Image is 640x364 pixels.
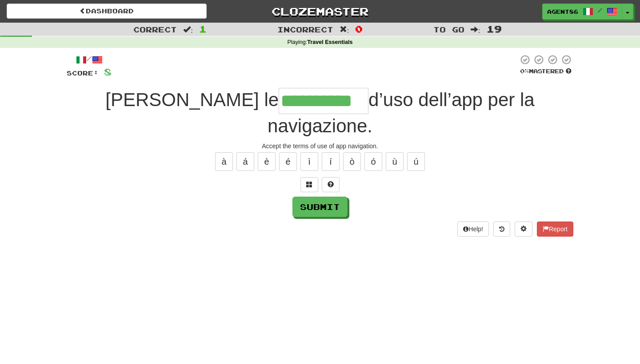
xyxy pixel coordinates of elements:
[199,24,207,34] span: 1
[322,152,340,171] button: í
[386,152,404,171] button: ù
[300,177,318,192] button: Switch sentence to multiple choice alt+p
[7,4,207,19] a: Dashboard
[183,26,193,33] span: :
[67,69,99,77] span: Score:
[407,152,425,171] button: ú
[277,25,333,34] span: Incorrect
[355,24,363,34] span: 0
[105,89,279,110] span: [PERSON_NAME] le
[104,66,112,77] span: 8
[215,152,233,171] button: à
[364,152,382,171] button: ó
[322,177,340,192] button: Single letter hint - you only get 1 per sentence and score half the points! alt+h
[236,152,254,171] button: á
[307,39,352,45] strong: Travel Essentials
[547,8,578,16] span: Agent86
[67,54,112,65] div: /
[471,26,480,33] span: :
[258,152,276,171] button: è
[542,4,622,20] a: Agent86 /
[520,67,529,75] span: 0 %
[487,24,502,34] span: 19
[133,25,177,34] span: Correct
[268,89,535,136] span: d’uso dell’app per la navigazione.
[537,222,573,237] button: Report
[493,222,510,237] button: Round history (alt+y)
[67,142,573,150] div: Accept the terms of use of app navigation.
[457,222,489,237] button: Help!
[598,7,602,13] span: /
[279,152,297,171] button: é
[343,152,361,171] button: ò
[518,67,573,75] div: Mastered
[340,26,349,33] span: :
[292,197,348,217] button: Submit
[433,25,464,34] span: To go
[300,152,318,171] button: ì
[220,4,420,19] a: Clozemaster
